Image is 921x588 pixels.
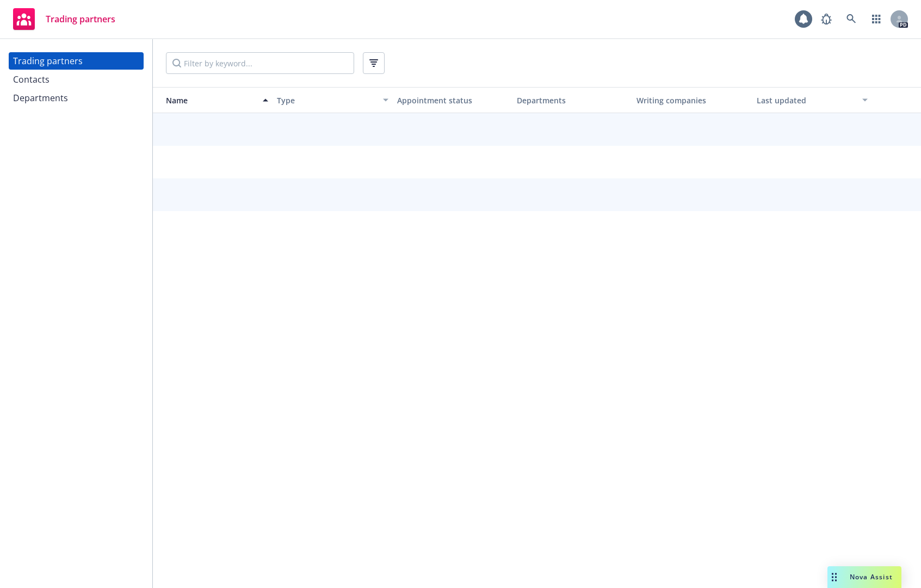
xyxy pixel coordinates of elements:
div: Writing companies [636,95,747,106]
div: Name [157,95,256,106]
button: Type [273,87,392,113]
a: Departments [9,89,144,107]
div: Drag to move [827,566,841,588]
a: Trading partners [9,52,144,70]
a: Search [840,8,862,30]
div: Appointment status [397,95,508,106]
span: Nova Assist [850,572,893,581]
button: Name [153,87,273,113]
a: Switch app [866,8,887,30]
a: Report a Bug [815,8,837,30]
div: Departments [517,95,628,106]
div: Trading partners [13,52,83,70]
button: Departments [512,87,632,113]
div: Contacts [13,71,50,88]
div: Type [277,95,376,106]
button: Appointment status [393,87,512,113]
span: Trading partners [46,15,115,23]
a: Trading partners [9,4,120,34]
input: Filter by keyword... [166,52,354,74]
div: Departments [13,89,68,107]
button: Last updated [752,87,872,113]
a: Contacts [9,71,144,88]
button: Writing companies [632,87,752,113]
button: Nova Assist [827,566,901,588]
div: Last updated [757,95,856,106]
